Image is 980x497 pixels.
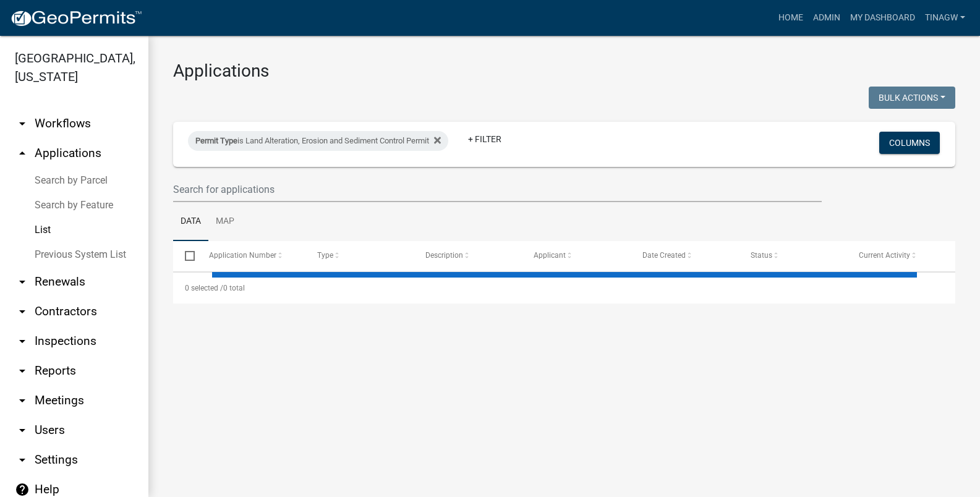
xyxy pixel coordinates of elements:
datatable-header-cell: Date Created [630,241,738,271]
a: TinaGW [920,6,970,30]
button: Bulk Actions [869,87,955,109]
span: Permit Type [195,136,237,145]
span: 0 selected / [185,284,223,292]
i: arrow_drop_down [15,363,30,378]
i: arrow_drop_down [15,304,30,319]
span: Applicant [534,251,566,260]
a: Admin [808,6,845,30]
span: Status [751,251,772,260]
input: Search for applications [173,177,822,202]
i: arrow_drop_down [15,393,30,408]
datatable-header-cell: Current Activity [847,241,955,271]
i: arrow_drop_down [15,452,30,467]
div: 0 total [173,273,955,304]
datatable-header-cell: Status [739,241,847,271]
i: arrow_drop_down [15,274,30,289]
button: Columns [879,132,940,154]
span: Application Number [209,251,276,260]
datatable-header-cell: Application Number [197,241,305,271]
a: Data [173,202,208,242]
span: Date Created [642,251,686,260]
i: help [15,482,30,497]
datatable-header-cell: Select [173,241,197,271]
datatable-header-cell: Applicant [522,241,630,271]
div: is Land Alteration, Erosion and Sediment Control Permit [188,131,448,151]
span: Description [425,251,463,260]
datatable-header-cell: Type [305,241,414,271]
a: My Dashboard [845,6,920,30]
a: Home [773,6,808,30]
i: arrow_drop_down [15,334,30,349]
i: arrow_drop_up [15,146,30,161]
a: Map [208,202,242,242]
span: Current Activity [859,251,910,260]
i: arrow_drop_down [15,116,30,131]
a: + Filter [458,128,511,150]
span: Type [317,251,333,260]
i: arrow_drop_down [15,423,30,438]
h3: Applications [173,61,955,82]
datatable-header-cell: Description [414,241,522,271]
